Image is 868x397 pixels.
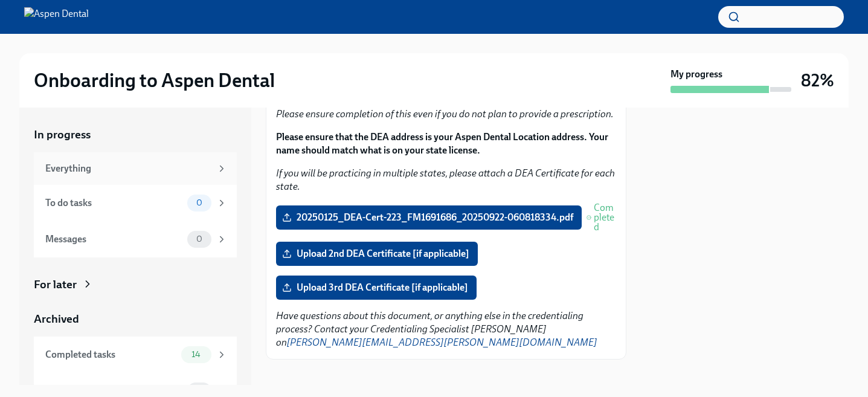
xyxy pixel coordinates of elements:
[801,69,834,91] h3: 82%
[184,350,208,359] span: 14
[189,198,210,207] span: 0
[34,277,237,292] a: For later
[276,276,477,300] label: Upload 3rd DEA Certificate [if applicable]
[276,167,615,192] em: If you will be practicing in multiple states, please attach a DEA Certificate for each state.
[285,248,469,260] span: Upload 2nd DEA Certificate [if applicable]
[594,203,616,232] span: Completed
[276,205,582,230] label: 20250125_DEA-Cert-223_FM1691686_20250922-060818334.pdf
[189,234,210,244] span: 0
[276,131,608,156] strong: Please ensure that the DEA address is your Aspen Dental Location address. Your name should match ...
[34,311,237,327] a: Archived
[45,348,176,361] div: Completed tasks
[45,196,182,210] div: To do tasks
[285,211,573,224] span: 20250125_DEA-Cert-223_FM1691686_20250922-060818334.pdf
[24,7,89,27] img: Aspen Dental
[276,242,478,266] label: Upload 2nd DEA Certificate [if applicable]
[285,282,468,294] span: Upload 3rd DEA Certificate [if applicable]
[276,108,614,120] em: Please ensure completion of this even if you do not plan to provide a prescription.
[34,277,77,292] div: For later
[287,337,597,348] a: [PERSON_NAME][EMAIL_ADDRESS][PERSON_NAME][DOMAIN_NAME]
[34,221,237,257] a: Messages0
[34,127,237,143] a: In progress
[34,152,237,185] a: Everything
[34,68,275,92] h2: Onboarding to Aspen Dental
[45,162,211,175] div: Everything
[34,185,237,221] a: To do tasks0
[276,310,597,348] em: Have questions about this document, or anything else in the credentialing process? Contact your C...
[45,233,182,246] div: Messages
[670,68,722,81] strong: My progress
[34,337,237,373] a: Completed tasks14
